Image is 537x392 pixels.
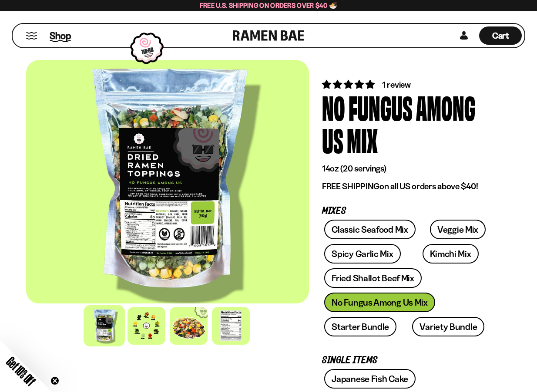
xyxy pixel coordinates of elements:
[324,220,415,239] a: Classic Seafood Mix
[430,220,486,239] a: Veggie Mix
[322,91,345,123] div: No
[324,244,400,264] a: Spicy Garlic Mix
[322,79,376,90] span: 5.00 stars
[492,30,509,41] span: Cart
[423,244,479,264] a: Kimchi Mix
[322,181,379,191] strong: FREE SHIPPING
[349,91,413,123] div: Fungus
[50,376,59,385] button: Close teaser
[4,354,38,388] span: Get 10% Off
[50,29,71,42] span: Shop
[416,91,475,123] div: Among
[479,24,522,47] div: Cart
[382,79,411,90] span: 1 review
[324,369,416,389] a: Japanese Fish Cake
[322,181,498,192] p: on all US orders above $40!
[26,32,37,40] button: Mobile Menu Trigger
[412,317,484,336] a: Variety Bundle
[322,123,343,156] div: Us
[50,26,71,46] a: Shop
[322,163,498,174] p: 14oz (20 servings)
[200,1,338,10] span: Free U.S. Shipping on Orders over $40 🍜
[322,356,498,365] p: Single Items
[324,317,396,336] a: Starter Bundle
[324,268,421,288] a: Fried Shallot Beef Mix
[347,123,378,156] div: Mix
[322,207,498,215] p: Mixes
